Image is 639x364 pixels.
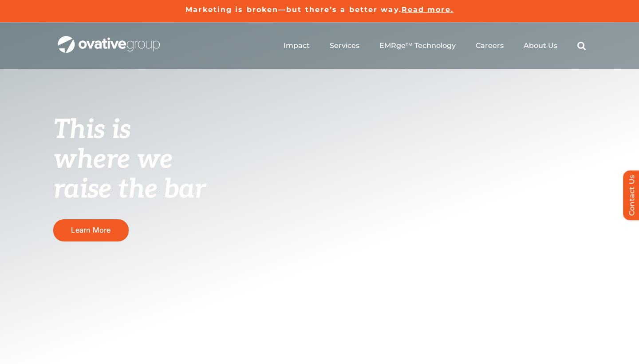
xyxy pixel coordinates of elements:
[379,41,456,50] a: EMRge™ Technology
[284,41,310,50] a: Impact
[284,32,586,60] nav: Menu
[58,35,160,44] a: OG_Full_horizontal_WHT
[577,41,586,50] a: Search
[71,226,110,234] span: Learn More
[402,5,454,14] a: Read more.
[53,114,130,146] span: This is
[330,41,359,50] a: Services
[53,144,205,206] span: where we raise the bar
[524,41,557,50] a: About Us
[476,41,504,50] a: Careers
[185,5,402,14] a: Marketing is broken—but there’s a better way.
[53,219,129,241] a: Learn More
